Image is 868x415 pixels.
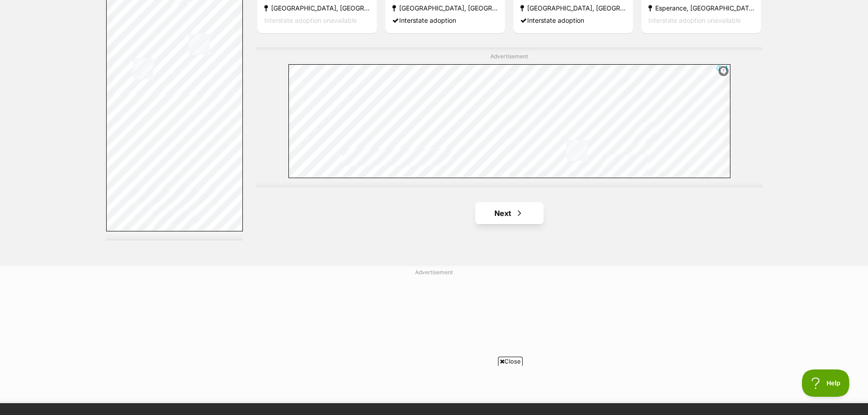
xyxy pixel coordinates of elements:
[498,357,523,366] span: Close
[213,369,655,410] iframe: Advertisement
[392,1,498,14] strong: [GEOGRAPHIC_DATA], [GEOGRAPHIC_DATA]
[520,1,626,14] strong: [GEOGRAPHIC_DATA], [GEOGRAPHIC_DATA]
[475,202,544,224] a: Next page
[257,47,762,187] div: Advertisement
[802,369,850,397] iframe: Help Scout Beacon - Open
[257,202,762,224] nav: Pagination
[719,67,728,75] img: info.svg
[264,16,357,24] span: Interstate adoption unavailable
[213,280,655,394] iframe: Advertisement
[264,1,370,14] strong: [GEOGRAPHIC_DATA], [GEOGRAPHIC_DATA]
[648,16,741,24] span: Interstate adoption unavailable
[520,14,626,26] div: Interstate adoption
[392,14,498,26] div: Interstate adoption
[648,1,754,14] strong: Esperance, [GEOGRAPHIC_DATA]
